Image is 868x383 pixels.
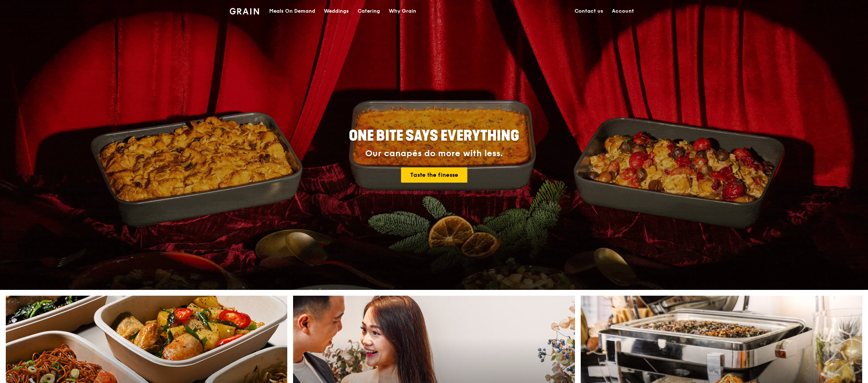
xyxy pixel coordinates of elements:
a: Why Grain [384,0,421,22]
span: ONE BITE SAYS EVERYTHING [349,127,519,145]
a: Catering [353,0,384,22]
div: Our canapés do more with less. [304,149,564,159]
a: Contact us [570,0,608,22]
div: Weddings [324,0,349,22]
a: Account [608,0,638,22]
div: Why Grain [389,0,416,22]
a: Taste the finesse [401,167,467,183]
a: Weddings [320,0,353,22]
div: Catering [358,0,380,22]
img: Grain [230,8,259,14]
div: Meals On Demand [269,0,315,22]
